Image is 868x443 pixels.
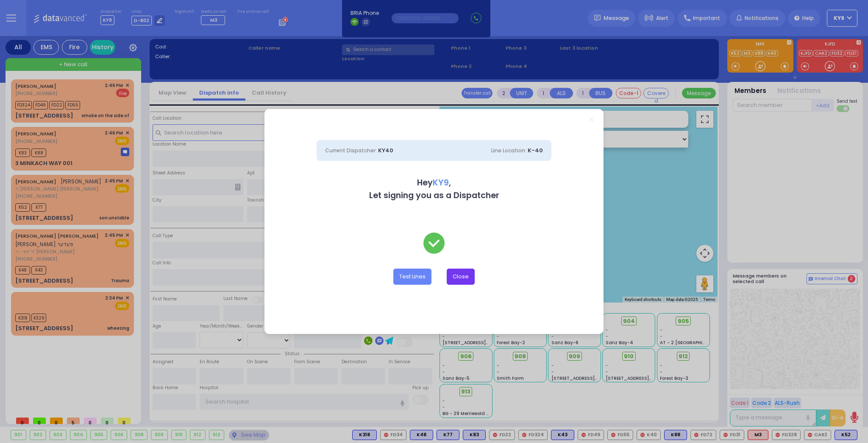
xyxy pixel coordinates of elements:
[491,147,526,154] span: Line Location:
[369,190,499,201] b: Let signing you as a Dispatcher
[417,177,451,188] b: Hey ,
[528,146,543,154] span: K-40
[325,147,377,154] span: Current Dispatcher:
[423,233,445,254] img: check-green.svg
[433,177,449,188] span: KY9
[378,146,393,154] span: KY40
[447,269,475,285] button: Close
[393,269,431,285] button: Test Lines
[589,117,594,122] a: Close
